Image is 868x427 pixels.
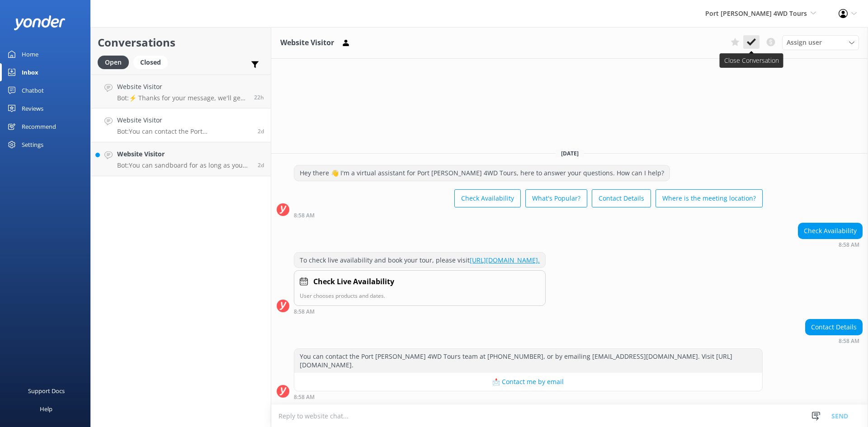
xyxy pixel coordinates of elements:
div: Closed [133,56,168,69]
button: 📩 Contact me by email [294,373,762,391]
h2: Conversations [98,34,264,51]
button: Where is the meeting location? [656,189,763,207]
p: User chooses products and dates. [300,291,540,300]
h4: Website Visitor [117,115,251,125]
div: Help [40,400,52,418]
div: Oct 08 2025 08:58am (UTC +11:00) Australia/Sydney [294,394,763,400]
button: Contact Details [592,189,651,207]
h4: Check Live Availability [313,276,394,288]
div: Oct 08 2025 08:58am (UTC +11:00) Australia/Sydney [798,241,863,248]
strong: 8:58 AM [294,213,315,218]
strong: 8:58 AM [294,394,315,400]
div: Oct 08 2025 08:58am (UTC +11:00) Australia/Sydney [294,308,546,314]
a: [URL][DOMAIN_NAME]. [470,256,540,264]
span: Oct 09 2025 11:19am (UTC +11:00) Australia/Sydney [254,94,264,101]
span: Oct 08 2025 08:58am (UTC +11:00) Australia/Sydney [258,127,264,135]
p: Bot: ⚡ Thanks for your message, we'll get back to you as soon as we can. You're also welcome to k... [117,94,247,102]
h3: Website Visitor [280,37,334,49]
a: Open [98,57,133,67]
div: Inbox [22,63,38,81]
img: yonder-white-logo.png [14,15,66,30]
a: Website VisitorBot:⚡ Thanks for your message, we'll get back to you as soon as we can. You're als... [91,75,271,108]
div: Oct 08 2025 08:58am (UTC +11:00) Australia/Sydney [294,212,763,218]
p: Bot: You can contact the Port [PERSON_NAME] 4WD Tours team at [PHONE_NUMBER], or by emailing [EMA... [117,127,251,136]
div: Settings [22,136,43,154]
a: Closed [133,57,172,67]
div: Open [98,56,129,69]
strong: 8:58 AM [839,242,859,248]
p: Bot: You can sandboard for as long as you like! Our 4WDs rotate every 15 minutes and your ticket ... [117,161,251,169]
div: Home [22,45,38,63]
h4: Website Visitor [117,82,247,92]
button: What's Popular? [525,189,587,207]
h4: Website Visitor [117,149,251,159]
div: To check live availability and book your tour, please visit [294,253,545,268]
div: Assign User [782,35,859,50]
button: Check Availability [454,189,521,207]
div: Oct 08 2025 08:58am (UTC +11:00) Australia/Sydney [805,338,863,344]
div: Check Availability [798,223,862,239]
div: Hey there 👋 I'm a virtual assistant for Port [PERSON_NAME] 4WD Tours, here to answer your questio... [294,165,670,181]
strong: 8:58 AM [839,338,859,344]
strong: 8:58 AM [294,309,315,314]
span: Assign user [787,38,822,47]
span: Oct 07 2025 11:08pm (UTC +11:00) Australia/Sydney [258,161,264,169]
a: Website VisitorBot:You can sandboard for as long as you like! Our 4WDs rotate every 15 minutes an... [91,142,271,176]
div: Support Docs [28,382,65,400]
a: Website VisitorBot:You can contact the Port [PERSON_NAME] 4WD Tours team at [PHONE_NUMBER], or by... [91,108,271,142]
div: Contact Details [806,319,862,335]
span: Port [PERSON_NAME] 4WD Tours [705,9,807,18]
div: You can contact the Port [PERSON_NAME] 4WD Tours team at [PHONE_NUMBER], or by emailing [EMAIL_AD... [294,349,762,373]
div: Recommend [22,117,56,136]
span: [DATE] [556,150,584,157]
div: Chatbot [22,81,44,99]
div: Reviews [22,99,43,117]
